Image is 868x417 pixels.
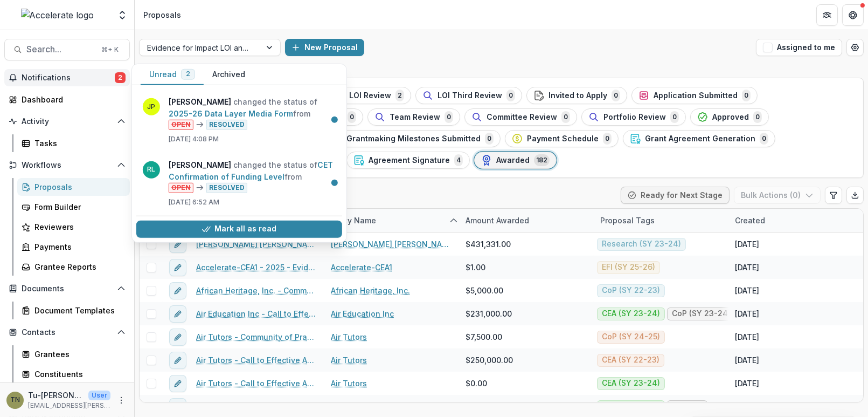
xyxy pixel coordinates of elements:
[346,134,481,143] span: Grantmaking Milestones Submitted
[169,375,186,392] button: edit
[349,91,391,100] span: LOI Review
[99,44,121,56] div: ⌘ + K
[485,133,494,145] span: 0
[196,331,318,343] a: Air Tutors - Community of Practice - 1
[115,72,126,83] span: 2
[548,91,607,100] span: Invited to Apply
[136,220,342,237] button: Mark all as read
[612,90,620,101] span: 0
[369,156,450,165] span: Agreement Signature
[466,354,513,366] span: $250,000.00
[17,178,130,196] a: Proposals
[735,238,759,250] div: [DATE]
[4,91,130,108] a: Dashboard
[22,284,113,293] span: Documents
[645,134,755,143] span: Grant Agreement Generation
[594,209,728,232] div: Proposal Tags
[17,198,130,216] a: Form Builder
[735,331,759,343] div: [DATE]
[474,152,557,169] button: Awarded182
[825,187,842,204] button: Edit table settings
[735,262,759,273] div: [DATE]
[88,391,110,400] p: User
[466,331,502,343] span: $7,500.00
[196,238,318,250] a: [PERSON_NAME] [PERSON_NAME] Poverty Action Lab - Research - 1
[331,378,367,389] a: Air Tutors
[346,152,470,169] button: Agreement Signature4
[331,331,367,343] a: Air Tutors
[735,378,759,389] div: [DATE]
[22,73,115,83] span: Notifications
[34,261,121,272] div: Grantee Reports
[505,130,619,147] button: Payment Schedule0
[115,394,128,407] button: More
[196,401,318,412] a: Amira Learning, Inc. - Call to Effective Action - 1
[445,111,453,123] span: 0
[169,160,333,181] a: CET Confirmation of Funding Level
[169,109,293,118] a: 2025-26 Data Layer Media Form
[141,64,204,85] button: Unread
[735,285,759,296] div: [DATE]
[728,209,863,232] div: Created
[623,130,775,147] button: Grant Agreement Generation0
[196,354,318,366] a: Air Tutors - Call to Effective Action - 1
[17,258,130,276] a: Grantee Reports
[464,108,577,126] button: Committee Review0
[603,113,666,122] span: Portfolio Review
[169,352,186,369] button: edit
[28,401,110,411] p: [EMAIL_ADDRESS][PERSON_NAME][DOMAIN_NAME]
[34,201,121,213] div: Form Builder
[459,209,594,232] div: Amount Awarded
[34,305,121,316] div: Document Templates
[487,113,557,122] span: Committee Review
[756,39,842,56] button: Assigned to me
[654,91,738,100] span: Application Submitted
[526,87,627,104] button: Invited to Apply0
[34,348,121,360] div: Grantees
[324,209,459,232] div: Entity Name
[690,108,769,126] button: Approved0
[331,262,392,273] a: Accelerate-CEA1
[139,7,185,23] nav: breadcrumb
[28,389,84,401] p: Tu-[PERSON_NAME]
[169,398,186,415] button: edit
[331,238,453,250] a: [PERSON_NAME] [PERSON_NAME] Poverty Action Lab
[34,368,121,380] div: Constituents
[17,218,130,236] a: Reviewers
[454,154,463,166] span: 4
[742,90,751,101] span: 0
[4,39,130,60] button: Search...
[17,134,130,152] a: Tasks
[561,111,570,123] span: 0
[816,4,838,26] button: Partners
[760,133,768,145] span: 0
[26,44,95,54] span: Search...
[115,4,130,26] button: Open entity switcher
[438,91,502,100] span: LOI Third Review
[390,113,440,122] span: Team Review
[753,111,762,123] span: 0
[21,9,94,22] img: Accelerate logo
[327,87,411,104] button: LOI Review2
[728,215,772,226] div: Created
[17,345,130,363] a: Grantees
[527,134,599,143] span: Payment Schedule
[466,401,487,412] span: $0.00
[196,378,318,389] a: Air Tutors - Call to Effective Action - 2
[196,262,318,273] a: Accelerate-CEA1 - 2025 - Evidence for Impact Letter of Interest Form
[17,302,130,319] a: Document Templates
[169,305,186,323] button: edit
[466,238,511,250] span: $431,331.00
[34,181,121,193] div: Proposals
[466,308,512,319] span: $231,000.00
[34,221,121,233] div: Reviewers
[143,9,181,20] div: Proposals
[735,354,759,366] div: [DATE]
[331,354,367,366] a: Air Tutors
[4,156,130,174] button: Open Workflows
[169,159,336,193] p: changed the status of from
[22,94,121,105] div: Dashboard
